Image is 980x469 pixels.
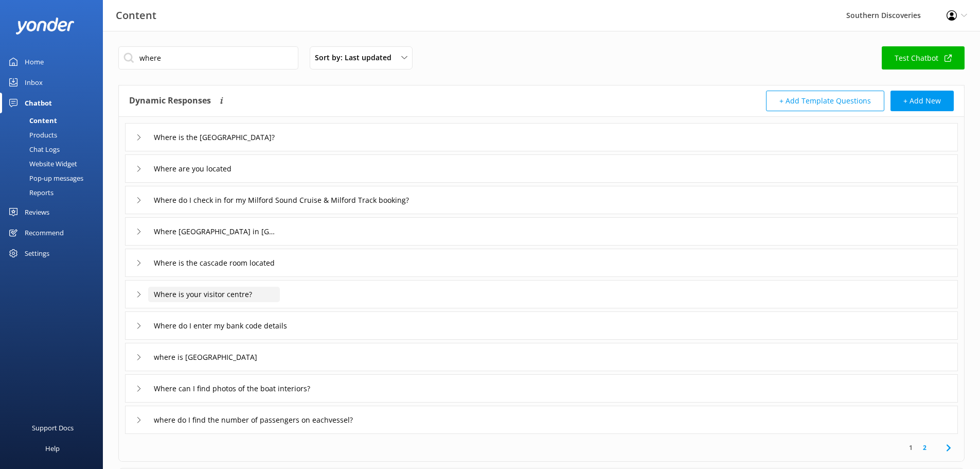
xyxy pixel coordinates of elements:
input: Search all Chatbot Content [118,46,298,70]
a: Website Widget [6,157,103,171]
img: yonder-white-logo.png [15,18,75,34]
button: + Add New [890,91,954,111]
div: Reports [6,185,54,200]
div: Support Docs [32,418,74,438]
a: Products [6,128,103,142]
h4: Dynamic Responses [129,91,211,111]
div: Inbox [25,72,43,93]
a: Content [6,113,103,128]
div: Home [25,51,44,72]
a: Chat Logs [6,142,103,157]
button: + Add Template Questions [766,91,884,111]
a: Reports [6,185,103,200]
div: Website Widget [6,157,77,171]
div: Content [6,113,57,128]
div: Pop-up messages [6,171,83,185]
a: Test Chatbot [882,46,965,70]
div: Help [45,438,60,459]
div: Products [6,128,57,142]
div: Reviews [25,202,49,222]
a: 1 [904,443,918,453]
a: Pop-up messages [6,171,103,185]
h3: Content [116,7,156,24]
div: Recommend [25,222,64,243]
span: Sort by: Last updated [315,52,398,63]
div: Settings [25,243,49,264]
div: Chatbot [25,93,52,113]
div: Chat Logs [6,142,60,157]
a: 2 [918,443,932,453]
